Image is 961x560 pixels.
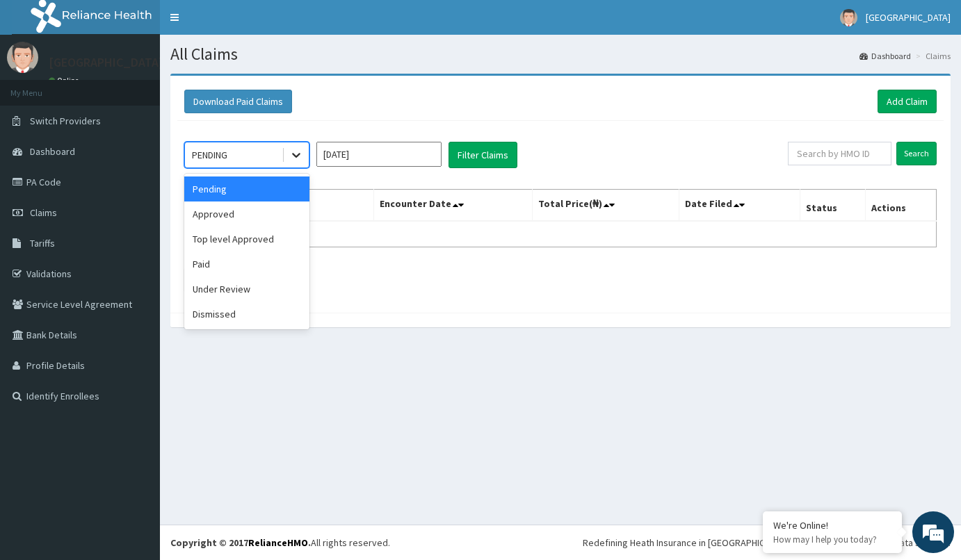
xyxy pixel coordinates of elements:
[49,56,163,69] p: [GEOGRAPHIC_DATA]
[374,190,533,222] th: Encounter Date
[184,176,309,201] div: Pending
[679,190,800,222] th: Date Filed
[170,45,951,63] h1: All Claims
[316,142,442,167] input: Select Month and Year
[30,115,101,127] span: Switch Providers
[773,534,891,545] p: How may I help you today?
[184,302,309,327] div: Dismissed
[170,536,311,549] strong: Copyright © 2017 .
[30,145,75,158] span: Dashboard
[583,536,951,550] div: Redefining Heath Insurance in [GEOGRAPHIC_DATA] using Telemedicine and Data Science!
[184,252,309,277] div: Paid
[7,42,38,73] img: User Image
[248,536,308,549] a: RelianceHMO
[30,237,55,249] span: Tariffs
[866,190,937,222] th: Actions
[184,277,309,302] div: Under Review
[912,50,951,62] li: Claims
[878,90,937,113] a: Add Claim
[30,206,57,219] span: Claims
[866,11,951,24] span: [GEOGRAPHIC_DATA]
[184,201,309,227] div: Approved
[192,148,227,162] div: PENDING
[859,50,911,62] a: Dashboard
[160,525,961,560] footer: All rights reserved.
[532,190,679,222] th: Total Price(₦)
[788,142,891,165] input: Search by HMO ID
[800,190,866,222] th: Status
[449,142,517,168] button: Filter Claims
[896,142,937,165] input: Search
[840,9,857,26] img: User Image
[773,519,891,532] div: We're Online!
[49,76,82,85] a: Online
[184,90,292,113] button: Download Paid Claims
[184,227,309,252] div: Top level Approved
